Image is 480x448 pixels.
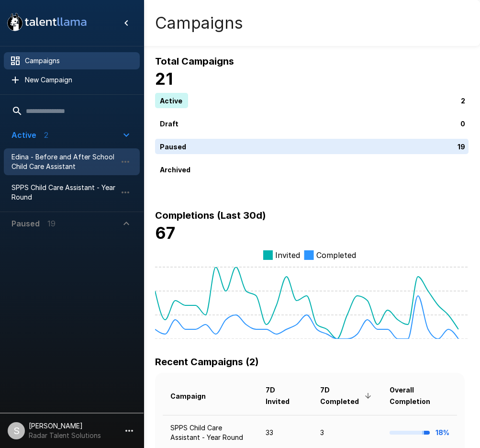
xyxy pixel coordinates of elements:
[155,13,243,33] h4: Campaigns
[155,210,266,221] b: Completions (Last 30d)
[170,391,218,402] span: Campaign
[155,223,175,243] b: 67
[458,141,465,151] p: 19
[390,384,449,407] span: Overall Completion
[435,428,449,437] b: 18%
[155,69,173,89] b: 21
[320,384,374,407] span: 7D Completed
[461,95,465,105] p: 2
[155,356,259,368] b: Recent Campaigns (2)
[155,56,234,67] b: Total Campaigns
[460,118,465,128] p: 0
[266,384,305,407] span: 7D Invited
